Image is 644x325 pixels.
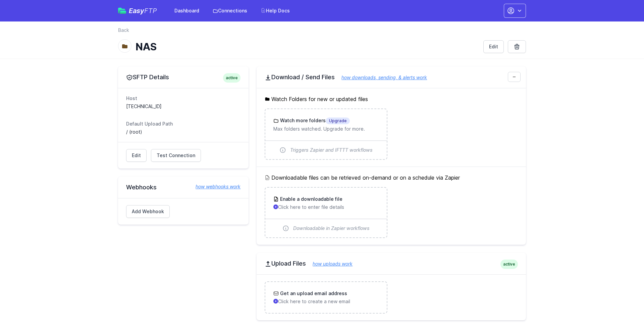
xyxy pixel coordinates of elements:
h2: Webhooks [126,183,240,191]
p: Click here to create a new email [273,298,378,305]
span: Test Connection [157,152,195,159]
a: Dashboard [170,5,203,17]
dt: Default Upload Path [126,121,240,127]
dd: [TECHNICAL_ID] [126,103,240,110]
a: Get an upload email address Click here to create a new email [265,282,386,313]
a: Test Connection [151,149,201,162]
h2: SFTP Details [126,73,240,81]
span: FTP [144,7,157,15]
a: Back [118,27,129,34]
h5: Watch Folders for new or updated files [265,95,518,103]
h3: Get an upload email address [279,290,347,297]
h3: Watch more folders [279,117,350,124]
a: Watch more foldersUpgrade Max folders watched. Upgrade for more. Triggers Zapier and IFTTT workflows [265,109,386,159]
a: Edit [483,40,504,53]
img: easyftp_logo.png [118,8,126,14]
h5: Downloadable files can be retrieved on-demand or on a schedule via Zapier [265,174,518,182]
p: Click here to enter file details [273,204,378,211]
span: Triggers Zapier and IFTTT workflows [290,147,373,153]
a: how webhooks work [189,183,240,190]
a: how downloads, sending, & alerts work [335,75,427,80]
h1: NAS [136,41,478,53]
span: active [500,260,518,269]
a: how uploads work [306,261,353,267]
h2: Download / Send Files [265,73,518,81]
span: Easy [129,7,157,14]
nav: Breadcrumb [118,27,526,38]
span: Downloadable in Zapier workflows [293,225,370,232]
a: EasyFTP [118,7,157,14]
a: Connections [209,5,251,17]
dt: Host [126,95,240,102]
span: Upgrade [326,118,350,124]
a: Edit [126,149,147,162]
dd: / (root) [126,129,240,135]
a: Help Docs [257,5,294,17]
h2: Upload Files [265,260,518,268]
a: Enable a downloadable file Click here to enter file details Downloadable in Zapier workflows [265,188,386,237]
span: active [223,73,240,83]
h3: Enable a downloadable file [279,196,342,202]
p: Max folders watched. Upgrade for more. [273,126,378,132]
a: Add Webhook [126,205,170,218]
